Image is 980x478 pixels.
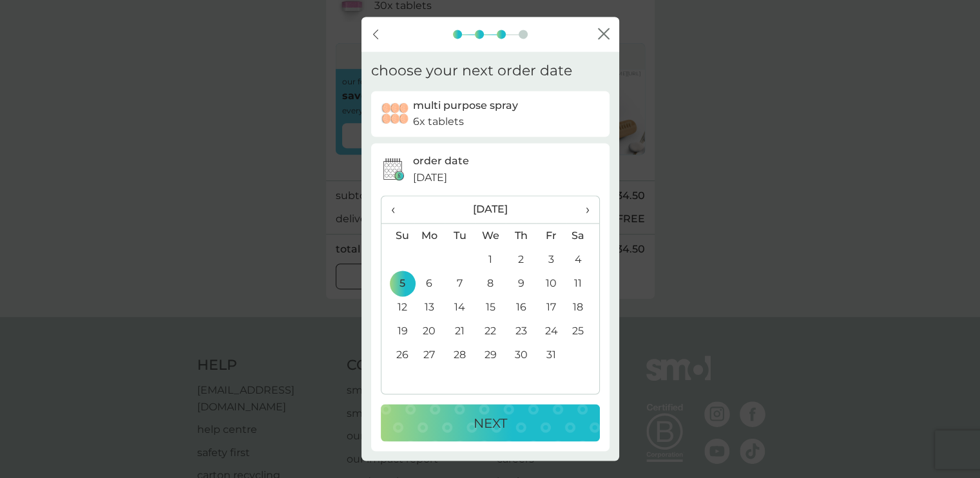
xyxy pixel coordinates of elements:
td: 25 [566,320,599,343]
th: Su [381,224,414,248]
td: 2 [506,248,536,272]
td: 29 [475,343,506,367]
td: 9 [506,272,536,296]
p: multi purpose spray [413,97,518,114]
p: NEXT [474,413,507,434]
td: 23 [506,320,536,343]
p: 6x tablets [413,114,464,131]
td: 8 [475,272,506,296]
td: 15 [475,296,506,320]
td: 4 [566,248,599,272]
td: 10 [536,272,566,296]
th: Sa [566,224,599,248]
span: › [576,196,589,224]
td: 18 [566,296,599,320]
td: 21 [445,320,475,343]
p: order date [413,153,469,169]
th: [DATE] [414,196,567,224]
td: 26 [381,343,414,367]
td: 3 [536,248,566,272]
td: 11 [566,272,599,296]
td: 31 [536,343,566,367]
img: multi purpose spray [381,99,410,128]
button: NEXT [381,405,600,442]
td: 7 [445,272,475,296]
td: 5 [381,272,414,296]
td: 24 [536,320,566,343]
td: 22 [475,320,506,343]
td: 13 [414,296,445,320]
h2: choose your next order date [371,61,572,81]
td: 16 [506,296,536,320]
td: 12 [381,296,414,320]
td: 20 [414,320,445,343]
span: [DATE] [413,169,447,186]
th: Tu [445,224,475,248]
th: Mo [414,224,445,248]
button: close [598,28,610,41]
td: 28 [445,343,475,367]
td: 1 [475,248,506,272]
td: 19 [381,320,414,343]
td: 17 [536,296,566,320]
td: 30 [506,343,536,367]
th: Fr [536,224,566,248]
span: ‹ [391,196,405,224]
th: We [475,224,506,248]
td: 27 [414,343,445,367]
td: 6 [414,272,445,296]
th: Th [506,224,536,248]
td: 14 [445,296,475,320]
